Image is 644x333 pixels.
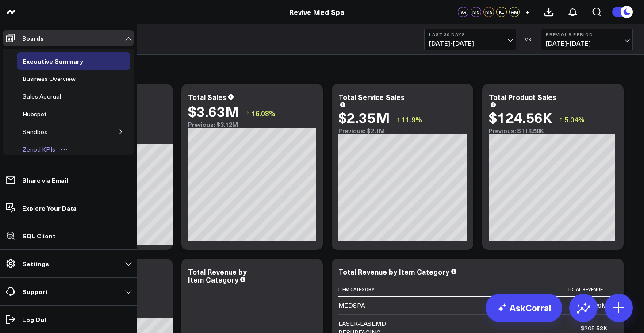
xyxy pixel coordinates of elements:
a: Executive SummaryOpen board menu [17,52,102,70]
th: Item Category [338,282,427,297]
div: Previous: $2.1M [338,127,467,134]
p: Boards [22,34,44,42]
b: Last 30 Days [429,32,511,37]
p: Log Out [22,316,47,323]
p: Settings [22,260,49,267]
p: Support [22,288,48,295]
div: MEDSPA [338,301,365,310]
p: Explore Your Data [22,204,77,211]
div: Sales Accrual [20,91,63,102]
a: HubspotOpen board menu [17,105,65,123]
a: Sales AccrualOpen board menu [17,88,80,105]
button: Open board menu [57,146,71,153]
div: Total Service Sales [338,92,405,102]
div: Total Revenue by Item Category [188,267,247,284]
div: Previous: $3.12M [188,121,316,128]
div: VS [521,37,537,42]
div: $2.35M [338,109,390,125]
span: ↑ [559,114,563,125]
div: Hubspot [20,109,49,119]
p: Share via Email [22,176,68,184]
a: AskCorral [486,294,562,322]
span: ↑ [246,107,249,119]
button: Previous Period[DATE]-[DATE] [541,29,633,50]
button: + [522,7,533,17]
span: [DATE] - [DATE] [429,40,511,47]
div: VA [458,7,468,17]
div: MS [483,7,494,17]
div: AM [509,7,520,17]
a: Business OverviewOpen board menu [17,70,95,88]
span: 11.9% [402,115,422,124]
div: Total Product Sales [489,92,556,102]
div: Business Overview [20,73,78,84]
div: KL [496,7,507,17]
div: $124.56K [489,109,552,125]
b: Previous Period [546,32,628,37]
span: [DATE] - [DATE] [546,40,628,47]
div: Total Revenue by Item Category [338,267,449,276]
div: Sandbox [20,126,50,137]
a: SandboxOpen board menu [17,123,66,141]
span: + [525,9,529,15]
div: Previous: $118.58K [489,127,617,134]
th: Total Revenue [427,282,615,297]
a: Zenoti KPIsOpen board menu [17,141,74,158]
div: $3.63M [188,103,239,119]
div: $205.53K [581,324,607,333]
div: Total Sales [188,92,226,102]
a: SQL Client [3,228,134,244]
button: Last 30 Days[DATE]-[DATE] [424,29,516,50]
a: Revive Med Spa [289,7,344,17]
span: ↑ [396,114,400,125]
div: Executive Summary [20,56,85,66]
a: Log Out [3,311,134,327]
p: SQL Client [22,232,55,239]
span: 16.08% [251,108,276,118]
div: Zenoti KPIs [20,144,57,155]
div: MS [471,7,481,17]
span: 5.04% [564,115,585,124]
